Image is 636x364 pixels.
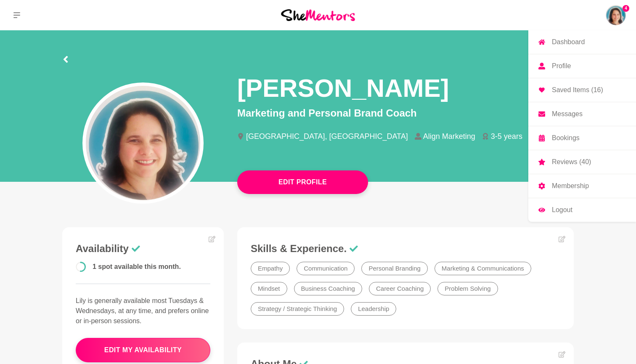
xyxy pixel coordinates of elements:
img: Lily Rudolph [606,5,626,25]
a: Messages [528,102,636,126]
a: Bookings [528,126,636,150]
a: Lily Rudolph4DashboardProfileSaved Items (16)MessagesBookingsReviews (40)MembershipLogout [606,5,626,25]
h1: [PERSON_NAME] [237,72,449,104]
li: 3-5 years [482,133,529,140]
a: Saved Items (16) [528,78,636,102]
img: She Mentors Logo [281,9,355,21]
a: Reviews (40) [528,150,636,174]
p: Reviews (40) [552,159,591,165]
li: [GEOGRAPHIC_DATA], [GEOGRAPHIC_DATA] [237,133,415,140]
p: Logout [552,207,572,213]
button: edit my availability [76,338,210,362]
h3: Skills & Experience. [251,242,560,255]
p: Membership [552,183,589,189]
h3: Availability [76,242,210,255]
span: 1 spot available this month. [93,263,181,270]
a: Dashboard [528,30,636,54]
li: Align Marketing [415,133,482,140]
p: Bookings [552,135,580,141]
p: Profile [552,63,571,69]
p: Saved Items (16) [552,87,603,93]
p: Dashboard [552,39,585,45]
button: Edit Profile [237,170,368,194]
p: Messages [552,111,583,117]
p: Marketing and Personal Brand Coach [237,106,574,121]
a: Profile [528,54,636,78]
p: Lily is generally available most Tuesdays & Wednesdays, at any time, and prefers online or in-per... [76,296,210,326]
span: 4 [623,5,629,12]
